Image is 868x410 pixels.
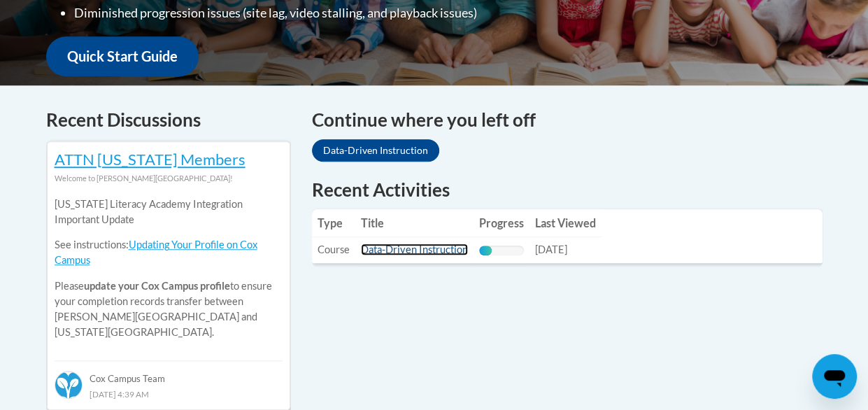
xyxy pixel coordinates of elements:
a: Data-Driven Instruction [361,243,468,255]
h4: Continue where you left off [312,106,823,134]
h1: Recent Activities [312,177,823,202]
span: Course [318,243,350,255]
div: Cox Campus Team [55,360,283,386]
th: Progress [474,209,529,237]
div: Progress, % [479,246,492,255]
img: Cox Campus Team [55,371,83,399]
div: [DATE] 4:39 AM [55,386,283,402]
iframe: Button to launch messaging window [812,354,857,399]
p: See instructions: [55,237,283,268]
a: Updating Your Profile on Cox Campus [55,239,257,266]
th: Title [355,209,474,237]
a: Data-Driven Instruction [312,139,439,162]
div: Please to ensure your completion records transfer between [PERSON_NAME][GEOGRAPHIC_DATA] and [US_... [55,186,283,351]
span: [DATE] [535,243,567,255]
div: Welcome to [PERSON_NAME][GEOGRAPHIC_DATA]! [55,171,283,186]
th: Type [312,209,355,237]
li: Diminished progression issues (site lag, video stalling, and playback issues) [74,3,553,23]
p: [US_STATE] Literacy Academy Integration Important Update [55,197,283,227]
b: update your Cox Campus profile [84,280,230,292]
a: Quick Start Guide [46,36,199,76]
th: Last Viewed [529,209,602,237]
a: ATTN [US_STATE] Members [55,150,246,169]
h4: Recent Discussions [46,106,291,134]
